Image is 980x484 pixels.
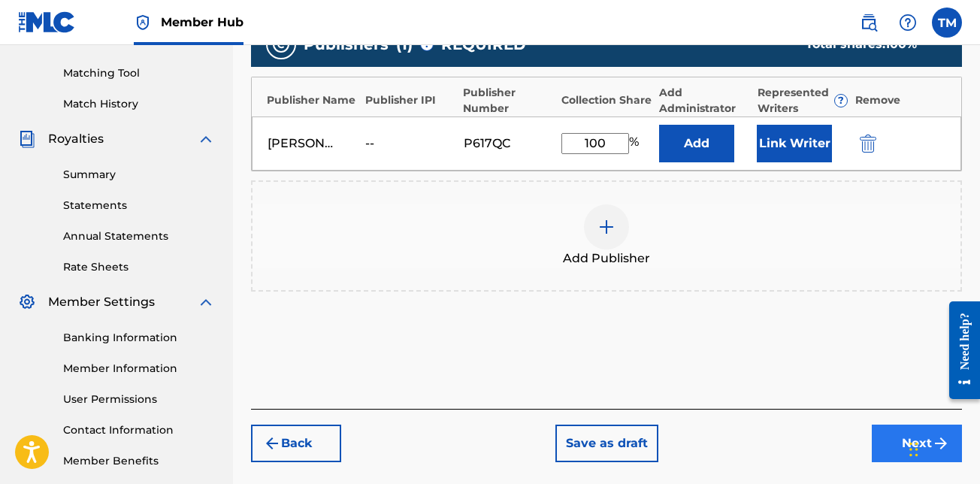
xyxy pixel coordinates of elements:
[63,259,215,275] a: Rate Sheets
[597,218,616,236] img: add
[134,14,152,32] img: Top Rightsholder
[63,392,215,407] a: User Permissions
[860,135,876,153] img: 12a2ab48e56ec057fbd8.svg
[63,96,215,112] a: Match History
[938,290,980,411] iframe: Resource Center
[757,125,832,162] button: Link Writer
[905,412,980,484] iframe: Chat Widget
[860,14,878,32] img: search
[855,92,946,108] div: Remove
[48,293,155,311] span: Member Settings
[63,65,215,81] a: Matching Tool
[263,434,281,452] img: 7ee5dd4eb1f8a8e3ef2f.svg
[932,8,962,38] div: User Menu
[197,130,215,148] img: expand
[63,330,215,346] a: Banking Information
[909,427,918,472] div: Drag
[63,453,215,469] a: Member Benefits
[18,130,36,148] img: Royalties
[659,85,750,116] div: Add Administrator
[251,425,341,462] button: Back
[267,92,358,108] div: Publisher Name
[893,8,923,38] div: Help
[63,198,215,213] a: Statements
[18,11,76,33] img: MLC Logo
[161,14,243,31] span: Member Hub
[563,250,650,268] span: Add Publisher
[555,425,658,462] button: Save as draft
[18,293,36,311] img: Member Settings
[63,361,215,377] a: Member Information
[899,14,917,32] img: help
[659,125,734,162] button: Add
[63,422,215,438] a: Contact Information
[421,38,433,50] span: ?
[63,228,215,244] a: Annual Statements
[872,425,962,462] button: Next
[48,130,104,148] span: Royalties
[758,85,848,116] div: Represented Writers
[629,133,643,154] span: %
[63,167,215,183] a: Summary
[835,95,847,107] span: ?
[854,8,884,38] a: Public Search
[365,92,456,108] div: Publisher IPI
[463,85,554,116] div: Publisher Number
[561,92,652,108] div: Collection Share
[197,293,215,311] img: expand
